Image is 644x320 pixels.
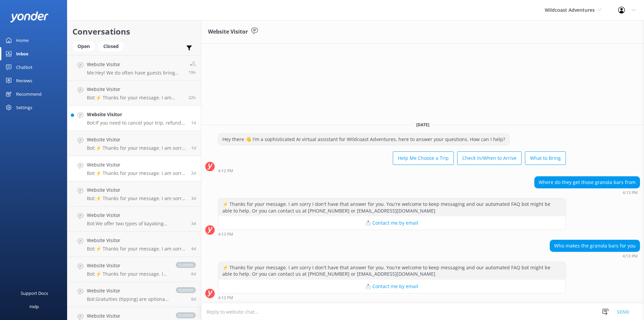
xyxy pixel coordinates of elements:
[191,170,196,176] span: Sep 05 2025 04:13pm (UTC -07:00) America/Tijuana
[30,300,39,313] div: Help
[525,151,566,165] button: What to Bring
[87,287,169,294] h4: Website Visitor
[87,95,183,101] p: Bot: ⚡ Thanks for your message. I am sorry I don't have that answer for you. You're welcome to ke...
[87,296,169,302] p: Bot: Gratuities (tipping) are optional and not included in the cost of your tour. Tipping is an e...
[87,271,169,277] p: Bot: ⚡ Thanks for your message. I am sorry I don't have that answer for you. You're welcome to ke...
[208,28,248,36] h3: Website Visitor
[87,237,186,244] h4: Website Visitor
[72,25,196,38] h2: Conversations
[457,151,522,165] button: Check In/When to Arrive
[16,34,29,47] div: Home
[16,87,42,101] div: Recommend
[191,271,196,277] span: Sep 02 2025 07:44am (UTC -07:00) America/Tijuana
[191,120,196,126] span: Sep 06 2025 06:24pm (UTC -07:00) America/Tijuana
[191,296,196,302] span: Sep 01 2025 12:24pm (UTC -07:00) America/Tijuana
[189,95,196,100] span: Sep 07 2025 09:45am (UTC -07:00) America/Tijuana
[87,212,186,219] h4: Website Visitor
[87,186,186,194] h4: Website Visitor
[218,232,233,236] strong: 4:13 PM
[545,7,595,13] span: Wildcoast Adventures
[87,61,183,68] h4: Website Visitor
[550,254,640,258] div: Sep 05 2025 04:13pm (UTC -07:00) America/Tijuana
[218,169,233,173] strong: 4:12 PM
[87,136,186,143] h4: Website Visitor
[67,156,201,181] a: Website VisitorBot:⚡ Thanks for your message. I am sorry I don't have that answer for you. You're...
[87,170,186,176] p: Bot: ⚡ Thanks for your message. I am sorry I don't have that answer for you. You're welcome to ke...
[550,240,640,252] div: Who makes the granola bars for you
[191,221,196,226] span: Sep 04 2025 09:29am (UTC -07:00) America/Tijuana
[67,55,201,81] a: Website VisitorMe:Hey! We do often have guests bring small carry on suitcases for Orca Camp. When...
[218,134,509,145] div: Hey there 👋 I'm a sophisticated AI virtual assistant for Wildcoast Adventures, here to answer you...
[72,41,95,51] div: Open
[176,262,196,268] span: closed
[218,296,233,300] strong: 4:13 PM
[16,60,33,74] div: Chatbot
[67,232,201,257] a: Website VisitorBot:⚡ Thanks for your message. I am sorry I don't have that answer for you. You're...
[218,232,566,236] div: Sep 05 2025 04:13pm (UTC -07:00) America/Tijuana
[218,262,566,280] div: ⚡ Thanks for your message. I am sorry I don't have that answer for you. You're welcome to keep me...
[16,101,32,114] div: Settings
[87,145,186,151] p: Bot: ⚡ Thanks for your message. I am sorry I don't have that answer for you. You're welcome to ke...
[534,190,640,195] div: Sep 05 2025 04:13pm (UTC -07:00) America/Tijuana
[87,195,186,201] p: Bot: ⚡ Thanks for your message. I am sorry I don't have that answer for you. You're welcome to ke...
[16,47,29,60] div: Inbox
[218,295,566,300] div: Sep 05 2025 04:13pm (UTC -07:00) America/Tijuana
[87,221,186,227] p: Bot: We offer two types of kayaking experiences: - **Glamping**: Beginner-friendly and comfortabl...
[87,262,169,269] h4: Website Visitor
[98,42,127,50] a: Closed
[412,122,433,128] span: [DATE]
[176,287,196,293] span: closed
[67,282,201,307] a: Website VisitorBot:Gratuities (tipping) are optional and not included in the cost of your tour. T...
[72,42,98,50] a: Open
[218,168,566,173] div: Sep 05 2025 04:12pm (UTC -07:00) America/Tijuana
[191,145,196,151] span: Sep 06 2025 09:27am (UTC -07:00) America/Tijuana
[176,312,196,318] span: closed
[191,195,196,201] span: Sep 04 2025 08:53pm (UTC -07:00) America/Tijuana
[67,106,201,131] a: Website VisitorBot:If you need to cancel your trip, refunds are based on the notice given: • More...
[21,286,48,300] div: Support Docs
[16,74,32,87] div: Reviews
[189,70,196,75] span: Sep 07 2025 12:42pm (UTC -07:00) America/Tijuana
[10,11,49,22] img: yonder-white-logo.png
[67,131,201,156] a: Website VisitorBot:⚡ Thanks for your message. I am sorry I don't have that answer for you. You're...
[87,86,183,93] h4: Website Visitor
[623,254,638,258] strong: 4:13 PM
[87,161,186,169] h4: Website Visitor
[67,257,201,282] a: Website VisitorBot:⚡ Thanks for your message. I am sorry I don't have that answer for you. You're...
[87,246,186,252] p: Bot: ⚡ Thanks for your message. I am sorry I don't have that answer for you. You're welcome to ke...
[67,181,201,207] a: Website VisitorBot:⚡ Thanks for your message. I am sorry I don't have that answer for you. You're...
[393,151,454,165] button: Help Me Choose a Trip
[623,191,638,195] strong: 4:13 PM
[67,81,201,106] a: Website VisitorBot:⚡ Thanks for your message. I am sorry I don't have that answer for you. You're...
[218,280,566,293] button: 📩 Contact me by email
[87,111,186,118] h4: Website Visitor
[87,120,186,126] p: Bot: If you need to cancel your trip, refunds are based on the notice given: • More than 60 days ...
[67,207,201,232] a: Website VisitorBot:We offer two types of kayaking experiences: - **Glamping**: Beginner-friendly ...
[218,198,566,216] div: ⚡ Thanks for your message. I am sorry I don't have that answer for you. You're welcome to keep me...
[535,177,640,188] div: Where do they get those granola bars from
[87,70,183,76] p: Me: Hey! We do often have guests bring small carry on suitcases for Orca Camp. When you arrive at...
[218,216,566,230] button: 📩 Contact me by email
[191,246,196,252] span: Sep 04 2025 07:50am (UTC -07:00) America/Tijuana
[87,312,169,320] h4: Website Visitor
[98,41,124,51] div: Closed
